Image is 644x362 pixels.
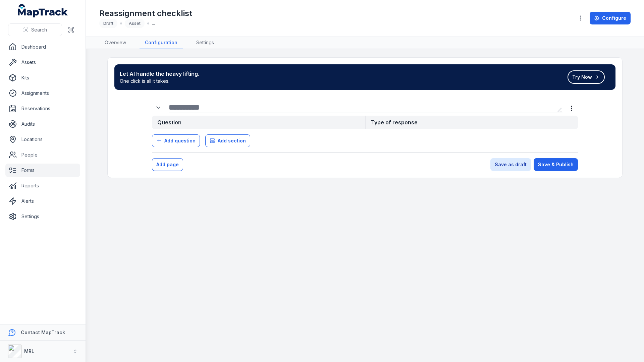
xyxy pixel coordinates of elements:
button: Expand [152,101,165,114]
div: Draft [99,19,117,28]
button: more-detail [565,102,578,115]
button: Add question [152,134,200,147]
a: Configure [590,12,631,24]
a: Settings [5,210,80,223]
a: Assets [5,56,80,69]
a: Configuration [140,37,183,49]
button: Save as draft [490,158,531,171]
a: Audits [5,117,80,131]
a: MapTrack [18,4,68,17]
button: Add section [205,134,250,147]
a: Alerts [5,194,80,208]
h1: Reassignment checklist [99,8,192,19]
strong: MRL [24,348,34,354]
a: Reservations [5,102,80,115]
div: :r29n:-form-item-label [152,101,166,114]
a: Kits [5,71,80,84]
strong: Contact MapTrack [21,329,65,335]
span: One click is all it takes. [120,78,199,84]
strong: Question [152,116,365,129]
a: People [5,148,80,162]
span: ... [152,20,155,27]
a: Assignments [5,86,80,100]
a: Overview [99,37,131,49]
button: Add page [152,158,183,171]
a: Locations [5,133,80,146]
button: Try Now [568,70,605,84]
a: Settings [191,37,219,49]
span: Search [31,26,47,33]
a: Dashboard [5,40,80,54]
button: Search [8,23,62,36]
a: Reports [5,179,80,192]
a: Forms [5,164,80,177]
div: Asset [125,19,145,28]
button: Save & Publish [534,158,578,171]
strong: Type of response [365,116,578,129]
strong: Let AI handle the heavy lifting. [120,70,199,78]
span: Add section [218,137,246,144]
span: Add question [164,137,196,144]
